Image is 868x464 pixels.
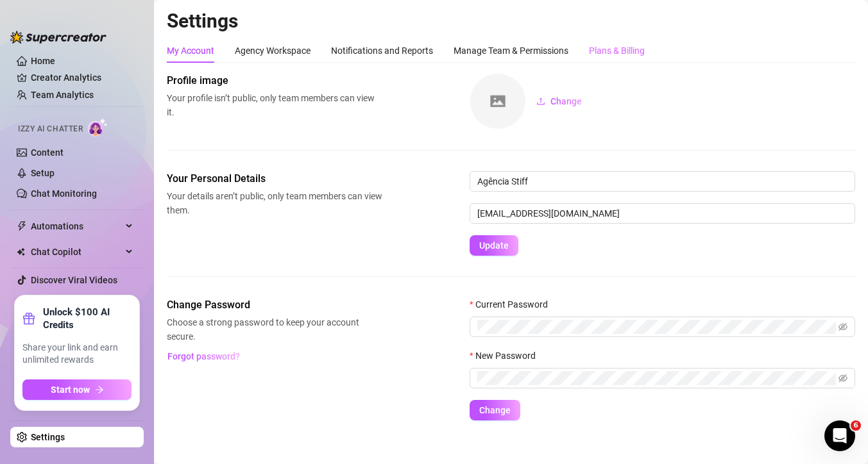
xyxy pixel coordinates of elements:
span: Share your link and earn unlimited rewards [22,342,132,367]
div: Notifications and Reports [331,44,433,58]
div: My Account [167,44,214,58]
img: logo-BBDzfeDw.svg [10,31,106,44]
span: Change Password [167,297,382,313]
span: Your profile isn’t public, only team members can view it. [167,91,382,119]
div: Manage Team & Permissions [454,44,568,58]
a: Discover Viral Videos [31,275,117,285]
span: eye-invisible [838,322,847,331]
a: Settings [31,432,65,442]
strong: Unlock $100 AI Credits [43,306,132,331]
input: New Password [477,371,836,385]
label: New Password [470,349,544,363]
span: Izzy AI Chatter [18,123,83,135]
input: Current Password [477,320,836,334]
img: Chat Copilot [17,247,25,256]
span: Change [550,96,582,106]
label: Current Password [470,297,556,311]
a: Creator Analytics [31,67,133,88]
span: Chat Copilot [31,242,122,262]
span: gift [22,312,35,325]
span: upload [536,97,545,106]
a: Content [31,147,64,158]
button: Change [470,400,520,420]
span: Your Personal Details [167,171,382,186]
iframe: Intercom live chat [824,420,855,451]
span: thunderbolt [17,221,27,231]
button: Start nowarrow-right [22,379,132,400]
h2: Settings [167,9,855,33]
span: Profile image [167,73,382,88]
a: Team Analytics [31,90,94,100]
input: Enter name [470,171,855,192]
button: Change [526,91,592,112]
span: Automations [31,216,122,236]
img: square-placeholder.png [470,74,525,129]
button: Forgot password? [167,346,240,367]
button: Update [470,235,518,256]
span: Choose a strong password to keep your account secure. [167,315,382,344]
span: 6 [851,420,861,431]
img: AI Chatter [88,118,108,137]
span: eye-invisible [838,374,847,383]
div: Agency Workspace [235,44,311,58]
span: Change [479,405,511,415]
a: Chat Monitoring [31,188,97,199]
div: Plans & Billing [589,44,645,58]
span: Start now [51,385,90,395]
span: arrow-right [95,385,104,394]
span: Your details aren’t public, only team members can view them. [167,189,382,217]
span: Update [479,240,509,251]
span: Forgot password? [167,351,240,361]
input: Enter new email [470,203,855,224]
a: Setup [31,168,55,178]
a: Home [31,56,55,66]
